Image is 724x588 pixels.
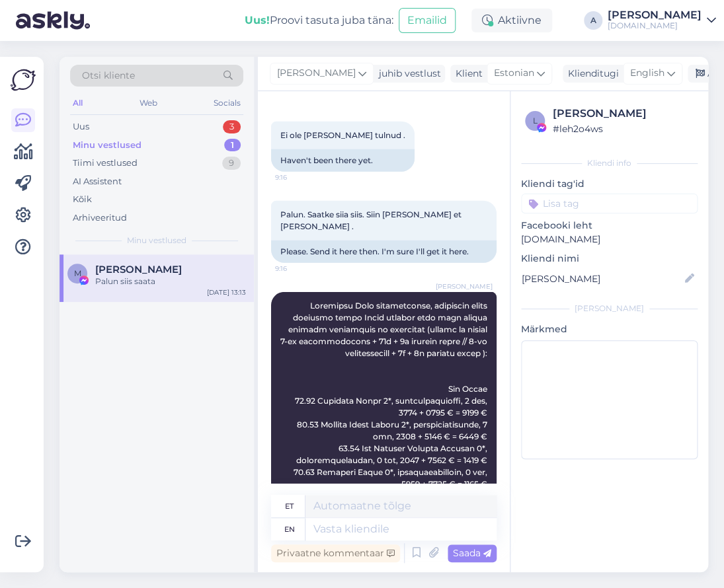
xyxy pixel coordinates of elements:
[73,175,122,188] div: AI Assistent
[608,20,702,31] div: [DOMAIN_NAME]
[521,303,698,314] div: [PERSON_NAME]
[95,276,246,287] div: Palun siis saata
[137,94,160,112] div: Web
[374,67,441,81] div: juhib vestlust
[436,281,493,291] span: [PERSON_NAME]
[521,177,698,191] p: Kliendi tag'id
[223,120,241,133] div: 3
[630,66,664,81] span: English
[73,157,138,170] div: Tiimi vestlused
[521,219,698,233] p: Facebooki leht
[271,149,415,172] div: Haven't been there yet.
[73,120,89,133] div: Uus
[82,69,135,83] span: Otsi kliente
[553,122,694,136] div: # leh2o4ws
[280,130,405,140] span: Ei ole [PERSON_NAME] tulnud .
[211,94,243,112] div: Socials
[277,66,356,81] span: [PERSON_NAME]
[553,106,694,122] div: [PERSON_NAME]
[245,14,270,26] b: Uus!
[608,10,716,31] a: [PERSON_NAME][DOMAIN_NAME]
[471,9,552,32] div: Aktiivne
[563,67,619,81] div: Klienditugi
[222,157,241,170] div: 9
[285,495,294,517] div: et
[533,116,538,126] span: l
[245,13,393,28] div: Proovi tasuta juba täna:
[450,67,483,81] div: Klient
[284,518,295,540] div: en
[522,272,682,286] input: Lisa nimi
[275,264,325,274] span: 9:16
[521,194,698,213] input: Lisa tag
[280,209,463,231] span: Palun. Saatke siia siis. Siin [PERSON_NAME] et [PERSON_NAME] .
[521,322,698,336] p: Märkmed
[127,235,186,246] span: Minu vestlused
[271,544,400,562] div: Privaatne kommentaar
[521,233,698,246] p: [DOMAIN_NAME]
[11,67,36,92] img: Askly Logo
[275,172,325,182] span: 9:16
[73,139,141,152] div: Minu vestlused
[224,139,241,152] div: 1
[70,94,85,112] div: All
[95,264,182,276] span: Merle Uustalu
[73,211,127,225] div: Arhiveeritud
[271,240,497,263] div: Please. Send it here then. I'm sure I'll get it here.
[74,268,81,278] span: M
[521,157,698,169] div: Kliendi info
[608,10,702,20] div: [PERSON_NAME]
[207,287,246,297] div: [DATE] 13:13
[453,547,491,559] span: Saada
[399,8,456,33] button: Emailid
[73,193,92,206] div: Kõik
[584,11,602,30] div: A
[521,252,698,266] p: Kliendi nimi
[494,66,534,81] span: Estonian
